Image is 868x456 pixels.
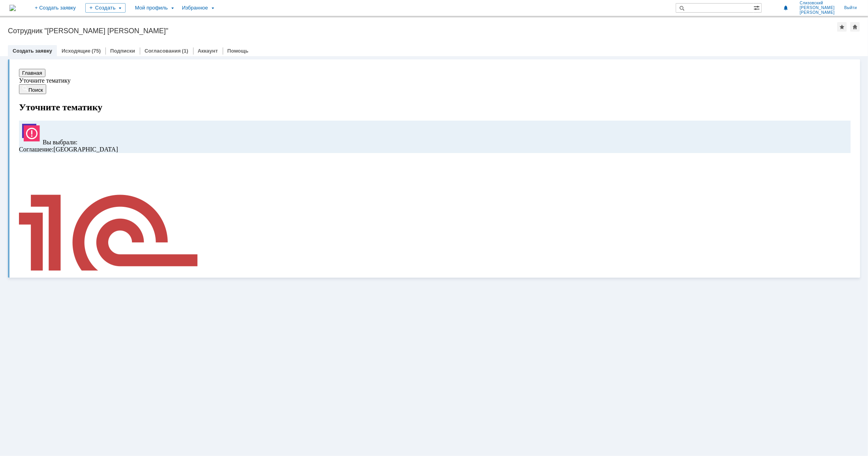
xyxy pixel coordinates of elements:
[800,10,835,15] span: [PERSON_NAME]
[13,48,52,54] a: Создать заявку
[3,55,27,79] img: svg%3E
[8,27,837,35] div: Сотрудник "[PERSON_NAME] [PERSON_NAME]"
[3,19,30,28] button: Поиск
[9,5,16,11] img: logo
[800,6,835,10] span: [PERSON_NAME]
[753,4,761,11] span: Расширенный поиск
[3,36,835,47] h1: Уточните тематику
[198,48,218,54] a: Аккаунт
[110,48,135,54] a: Подписки
[9,5,16,11] a: Перейти на домашнюю страницу
[3,80,102,87] span: [GEOGRAPHIC_DATA]
[62,48,90,54] a: Исходящие
[182,48,188,54] div: (1)
[837,22,847,32] div: Добавить в избранное
[3,11,835,19] div: Уточните тематику
[92,48,101,54] div: (75)
[227,48,248,54] a: Помощь
[800,1,835,6] span: Слизовский
[3,80,38,87] span: Соглашение :
[85,3,126,13] div: Создать
[3,3,30,11] button: Главная
[27,73,62,80] span: Вы выбрали:
[3,87,182,266] img: get5aa0f796bb2540aa8cedcab8c1790c1e
[145,48,181,54] a: Согласования
[850,22,860,32] div: Сделать домашней страницей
